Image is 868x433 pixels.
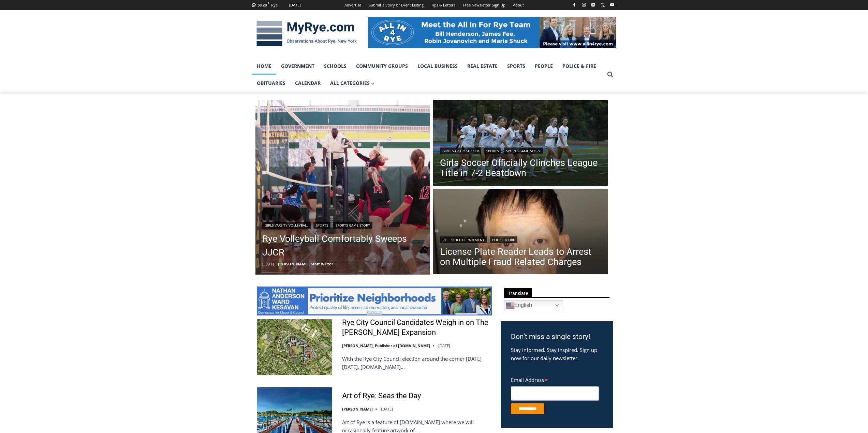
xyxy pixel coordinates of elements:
[252,75,290,92] a: Obituaries
[313,222,330,229] a: Sports
[325,75,379,92] a: All Categories
[262,220,423,229] div: | |
[413,58,462,75] a: Local Business
[255,100,430,275] img: (PHOTO: Rye Volleyball's Olivia Lewis (#22) tapping the ball over the net on Saturday, September ...
[608,1,616,9] a: YouTube
[440,235,601,243] div: |
[342,343,430,348] a: [PERSON_NAME], Publisher of [DOMAIN_NAME]
[511,346,603,362] p: Stay informed. Stay inspired. Sign up now for our daily newsletter.
[333,222,372,229] a: Sports Game Story
[504,288,532,297] span: Translate
[278,261,333,266] a: [PERSON_NAME], Staff Writer
[580,1,588,9] a: Instagram
[252,58,276,75] a: Home
[504,300,563,311] a: English
[276,58,319,75] a: Government
[342,391,421,401] a: Art of Rye: Seas the Day
[433,100,608,187] img: (PHOTO: The Rye Girls Soccer team celebrating a goal on October 14, 2025, in a 7-2 win over Byram...
[330,79,374,87] span: All Categories
[558,58,601,75] a: Police & Fire
[433,189,608,276] a: Read More License Plate Reader Leads to Arrest on Multiple Fraud Related Charges
[589,1,597,9] a: Linkedin
[484,148,501,154] a: Sports
[506,301,514,310] img: en
[268,1,269,5] span: F
[490,236,517,243] a: Police & Fire
[289,2,301,8] div: [DATE]
[511,373,599,385] label: Email Address
[262,261,274,266] time: [DATE]
[342,355,492,371] p: With the Rye City Council election around the corner [DATE][DATE], [DOMAIN_NAME]…
[502,58,530,75] a: Sports
[433,189,608,276] img: (PHOTO: On Monday, October 13, 2025, Rye PD arrested Ming Wu, 60, of Flushing, New York, on multi...
[257,319,332,375] img: Rye City Council Candidates Weigh in on The Osborn Expansion
[599,1,607,9] a: X
[440,146,601,154] div: | |
[252,16,361,51] img: MyRye.com
[440,158,601,178] a: Girls Soccer Officially Clinches League Title in 7-2 Beatdown
[276,261,278,266] span: –
[438,343,450,348] time: [DATE]
[342,318,492,337] a: Rye City Council Candidates Weigh in on The [PERSON_NAME] Expansion
[258,2,267,7] span: 58.28
[290,75,325,92] a: Calendar
[440,247,601,267] a: License Plate Reader Leads to Arrest on Multiple Fraud Related Charges
[604,68,616,81] button: View Search Form
[504,148,543,154] a: Sports Game Story
[368,17,616,48] img: All in for Rye
[570,1,578,9] a: Facebook
[351,58,413,75] a: Community Groups
[255,100,430,275] a: Read More Rye Volleyball Comfortably Sweeps JJCR
[381,406,393,412] time: [DATE]
[262,232,423,259] a: Rye Volleyball Comfortably Sweeps JJCR
[271,2,278,8] div: Rye
[252,58,604,92] nav: Primary Navigation
[262,222,311,229] a: Girls Varsity Volleyball
[511,331,603,342] h3: Don’t miss a single story!
[440,148,481,154] a: Girls Varsity Soccer
[440,236,487,243] a: Rye Police Department
[530,58,558,75] a: People
[319,58,351,75] a: Schools
[433,100,608,187] a: Read More Girls Soccer Officially Clinches League Title in 7-2 Beatdown
[462,58,502,75] a: Real Estate
[342,406,373,412] a: [PERSON_NAME]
